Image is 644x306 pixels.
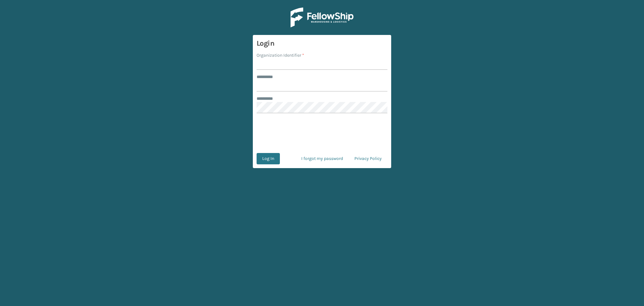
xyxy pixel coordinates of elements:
[291,8,353,27] img: Logo
[257,153,280,164] button: Log In
[274,121,370,145] iframe: reCAPTCHA
[257,52,304,59] label: Organization Identifier
[257,39,387,48] h3: Login
[296,153,349,164] a: I forgot my password
[349,153,387,164] a: Privacy Policy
